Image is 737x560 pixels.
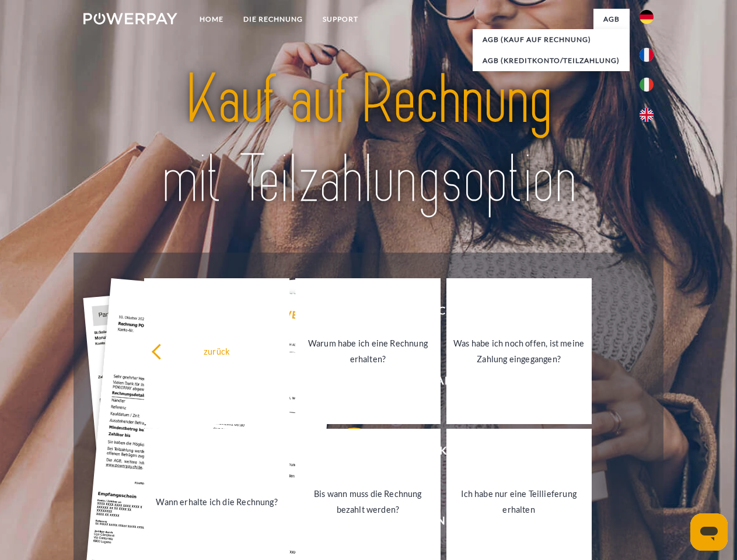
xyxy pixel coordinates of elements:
a: agb [593,9,630,30]
div: Was habe ich noch offen, ist meine Zahlung eingegangen? [453,335,585,367]
iframe: Schaltfläche zum Öffnen des Messaging-Fensters [690,513,728,551]
img: title-powerpay_de.svg [111,56,626,223]
a: SUPPORT [313,9,368,30]
a: DIE RECHNUNG [233,9,313,30]
div: Bis wann muss die Rechnung bezahlt werden? [302,486,434,517]
div: Ich habe nur eine Teillieferung erhalten [453,486,585,517]
img: logo-powerpay-white.svg [83,13,177,24]
div: Warum habe ich eine Rechnung erhalten? [302,335,434,367]
div: zurück [151,343,282,359]
a: AGB (Kauf auf Rechnung) [473,29,630,50]
a: Was habe ich noch offen, ist meine Zahlung eingegangen? [446,278,592,424]
img: fr [640,48,654,62]
div: Wann erhalte ich die Rechnung? [151,494,282,509]
img: en [640,108,654,122]
img: it [640,78,654,92]
a: AGB (Kreditkonto/Teilzahlung) [473,50,630,71]
img: de [640,10,654,24]
a: Home [190,9,233,30]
